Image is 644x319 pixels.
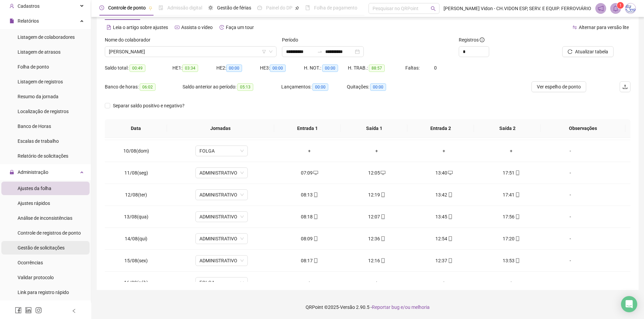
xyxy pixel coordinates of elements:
[237,83,253,91] span: 05:13
[105,36,155,44] label: Nome do colaborador
[172,64,216,72] div: HE 1:
[18,94,58,99] span: Resumo da jornada
[281,191,338,198] div: 08:13
[226,64,242,72] span: 00:00
[347,83,412,91] div: Quitações:
[18,138,59,144] span: Escalas de trabalho
[18,64,49,70] span: Folha de ponto
[105,83,183,91] div: Banco de horas:
[613,5,619,11] span: bell
[598,5,604,11] span: notification
[483,257,540,264] div: 13:53
[282,36,303,44] label: Período
[483,169,540,177] div: 17:51
[416,169,472,177] div: 13:40
[18,34,75,40] span: Listagem de colaboradores
[537,83,581,90] span: Ver espelho de ponto
[99,5,104,10] span: clock-circle
[199,146,244,156] span: FOLGA
[15,307,22,314] span: facebook
[416,191,472,198] div: 13:42
[124,258,148,263] span: 15/08(sex)
[447,258,453,263] span: mobile
[313,258,318,263] span: mobile
[140,83,156,91] span: 06:02
[25,307,32,314] span: linkedin
[369,64,385,72] span: 88:57
[18,215,72,221] span: Análise de inconsistências
[305,5,310,10] span: book
[226,25,254,30] span: Faça um tour
[216,64,260,72] div: HE 2:
[621,296,637,312] div: Open Intercom Messenger
[312,83,328,91] span: 00:00
[349,213,405,220] div: 12:07
[181,25,213,30] span: Assista o vídeo
[159,5,163,10] span: file-done
[416,147,472,155] div: +
[183,83,281,91] div: Saldo anterior ao período:
[129,64,145,72] span: 00:49
[281,213,338,220] div: 08:18
[18,290,69,295] span: Link para registro rápido
[447,170,453,175] span: desktop
[480,37,484,42] span: info-circle
[483,279,540,286] div: +
[434,65,437,71] span: 0
[625,3,636,14] img: 30584
[550,191,590,198] div: -
[619,3,622,8] span: 1
[124,280,148,285] span: 16/08(sáb)
[18,245,65,250] span: Gestão de solicitações
[199,277,244,288] span: FOLGA
[91,295,644,319] footer: QRPoint © 2025 - 2.90.5 -
[568,49,572,54] span: reload
[199,190,244,200] span: ADMINISTRATIVO
[125,236,147,241] span: 14/08(qui)
[208,5,213,10] span: sun
[281,83,347,91] div: Lançamentos:
[575,48,608,55] span: Atualizar tabela
[124,170,148,176] span: 11/08(seg)
[274,119,341,138] th: Entrada 1
[483,147,540,155] div: +
[531,81,586,92] button: Ver espelho de ponto
[416,235,472,242] div: 12:54
[483,191,540,198] div: 17:41
[541,119,625,138] th: Observações
[175,25,180,30] span: youtube
[199,212,244,222] span: ADMINISTRATIVO
[515,236,520,241] span: mobile
[515,170,520,175] span: mobile
[18,186,51,191] span: Ajustes da folha
[349,191,405,198] div: 12:19
[9,4,14,8] span: user-add
[314,5,357,10] span: Folha de pagamento
[407,119,474,138] th: Entrada 2
[431,6,436,11] span: search
[257,5,262,10] span: dashboard
[515,192,520,197] span: mobile
[18,3,40,9] span: Cadastros
[349,257,405,264] div: 12:16
[281,169,338,177] div: 07:09
[266,5,292,10] span: Painel do DP
[281,257,338,264] div: 08:17
[18,275,54,280] span: Validar protocolo
[18,79,63,84] span: Listagem de registros
[550,213,590,220] div: -
[260,64,304,72] div: HE 3:
[348,64,405,72] div: H. TRAB.:
[474,119,541,138] th: Saída 2
[281,279,338,286] div: +
[105,119,167,138] th: Data
[167,5,202,10] span: Admissão digital
[341,119,407,138] th: Saída 1
[380,214,385,219] span: mobile
[515,258,520,263] span: mobile
[550,147,590,155] div: -
[295,6,299,10] span: pushpin
[313,214,318,219] span: mobile
[317,49,323,54] span: swap-right
[562,46,614,57] button: Atualizar tabela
